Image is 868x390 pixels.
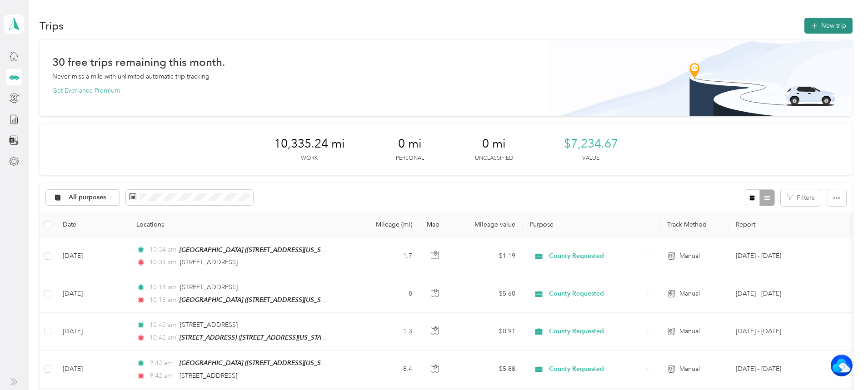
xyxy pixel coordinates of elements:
[355,275,420,313] td: 8
[52,86,120,95] button: Get Everlance Premium
[355,351,420,388] td: 8.4
[150,257,176,267] span: 10:34 am
[454,212,523,237] th: Mileage value
[728,275,818,313] td: Aug 23 - Sep 5, 2025
[419,212,454,237] th: Map
[549,289,642,299] span: County Requested
[355,313,420,351] td: 1.3
[679,326,700,336] span: Manual
[454,237,523,275] td: $1.19
[549,251,642,261] span: County Requested
[180,283,238,291] span: [STREET_ADDRESS]
[660,212,728,237] th: Track Method
[396,154,424,163] p: Personal
[52,72,210,81] p: Never miss a mile with unlimited automatic trip tracking
[150,245,175,255] span: 10:34 am
[523,212,660,237] th: Purpose
[728,237,818,275] td: Aug 23 - Sep 5, 2025
[728,313,818,351] td: Aug 23 - Sep 5, 2025
[679,364,700,374] span: Manual
[398,137,422,151] span: 0 mi
[475,154,513,163] p: Unclassified
[69,194,106,201] span: All purposes
[355,237,420,275] td: 1.7
[549,364,642,374] span: County Requested
[180,246,338,254] span: [GEOGRAPHIC_DATA] ([STREET_ADDRESS][US_STATE])
[274,137,345,151] span: 10,335.24 mi
[55,351,129,388] td: [DATE]
[180,296,338,304] span: [GEOGRAPHIC_DATA] ([STREET_ADDRESS][US_STATE])
[180,334,331,341] span: [STREET_ADDRESS] ([STREET_ADDRESS][US_STATE])
[150,371,175,381] span: 9:42 am
[129,212,355,237] th: Locations
[679,251,700,261] span: Manual
[180,258,238,266] span: [STREET_ADDRESS]
[150,282,176,292] span: 10:18 am
[564,137,618,151] span: $7,234.67
[781,189,821,206] button: Filters
[150,295,175,305] span: 10:18 am
[150,320,176,330] span: 10:42 am
[549,326,642,336] span: County Requested
[454,313,523,351] td: $0.91
[454,351,523,388] td: $5.88
[355,212,420,237] th: Mileage (mi)
[55,237,129,275] td: [DATE]
[582,154,599,163] p: Value
[804,18,853,34] button: New trip
[40,21,64,30] h1: Trips
[180,321,238,329] span: [STREET_ADDRESS]
[180,359,338,367] span: [GEOGRAPHIC_DATA] ([STREET_ADDRESS][US_STATE])
[55,313,129,351] td: [DATE]
[482,137,506,151] span: 0 mi
[150,333,175,343] span: 10:42 am
[549,40,853,116] img: Banner
[180,372,237,380] span: [STREET_ADDRESS]
[728,212,818,237] th: Report
[55,275,129,313] td: [DATE]
[301,154,318,163] p: Work
[150,358,175,368] span: 9:42 am
[817,339,868,390] iframe: Everlance-gr Chat Button Frame
[454,275,523,313] td: $5.60
[55,212,129,237] th: Date
[679,289,700,299] span: Manual
[52,57,225,67] h1: 30 free trips remaining this month.
[728,351,818,388] td: Aug 23 - Sep 5, 2025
